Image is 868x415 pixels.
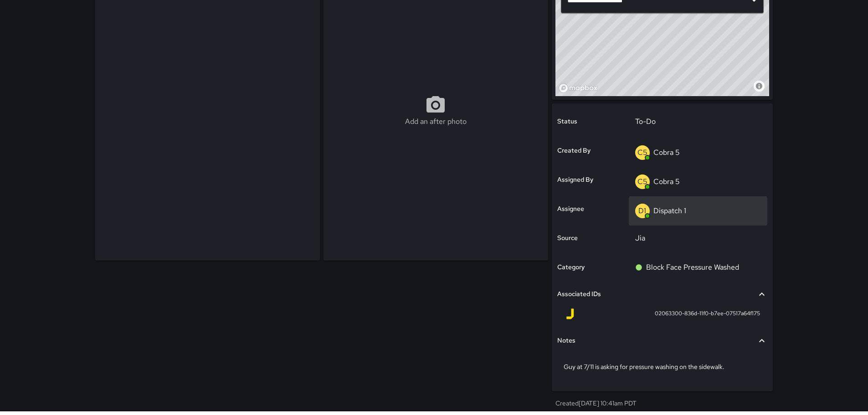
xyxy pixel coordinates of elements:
[405,116,467,127] p: Add an after photo
[653,148,680,157] p: Cobra 5
[564,362,761,371] p: Guy at 7/11 is asking for pressure washing on the sidewalk.
[557,284,767,305] div: Associated IDs
[637,176,647,187] p: C5
[635,233,761,244] p: Jia
[557,336,575,346] h6: Notes
[557,233,578,243] h6: Source
[635,116,761,127] p: To-Do
[638,205,646,216] p: D1
[637,147,647,158] p: C5
[653,206,686,215] p: Dispatch 1
[655,309,760,318] span: 02063300-836d-11f0-b7ee-07517a64f175
[646,262,739,273] p: Block Face Pressure Washed
[557,330,767,351] div: Notes
[557,204,584,214] h6: Assignee
[557,262,585,272] h6: Category
[557,117,577,127] h6: Status
[557,175,593,185] h6: Assigned By
[653,177,680,186] p: Cobra 5
[557,146,591,156] h6: Created By
[557,289,601,299] h6: Associated IDs
[555,399,769,408] p: Created [DATE] 10:41am PDT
